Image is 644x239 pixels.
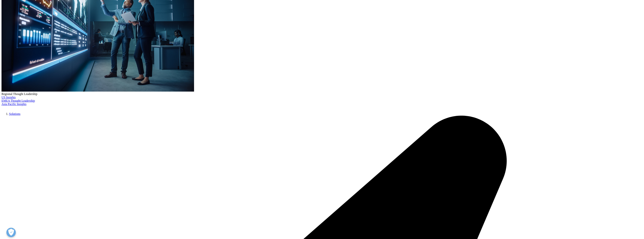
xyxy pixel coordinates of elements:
a: EMEA Thought Leadership [2,99,35,102]
a: Asia Pacific Insights [2,102,26,106]
button: Open Preferences [6,228,16,237]
a: Solutions [9,112,20,115]
a: US Insights [2,96,16,99]
div: Regional Thought Leadership [2,92,642,96]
